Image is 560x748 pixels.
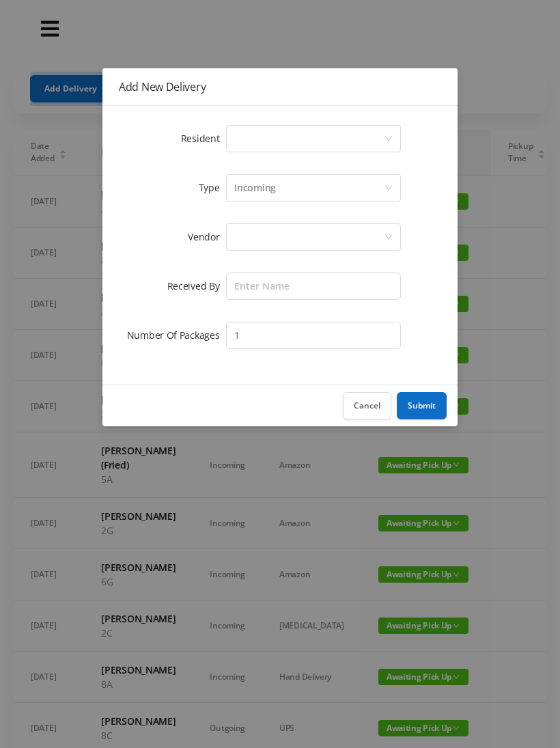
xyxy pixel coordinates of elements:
label: Resident [181,132,227,145]
button: Submit [397,392,447,419]
label: Number Of Packages [127,329,227,342]
i: icon: down [384,184,393,193]
button: Cancel [343,392,391,419]
i: icon: down [384,135,393,144]
label: Type [199,181,227,194]
input: Enter Name [226,273,401,300]
i: icon: down [384,233,393,243]
div: Add New Delivery [119,79,441,94]
label: Received By [167,279,227,292]
label: Vendor [188,230,226,243]
form: Add New Delivery [119,122,441,352]
div: Incoming [234,175,276,201]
